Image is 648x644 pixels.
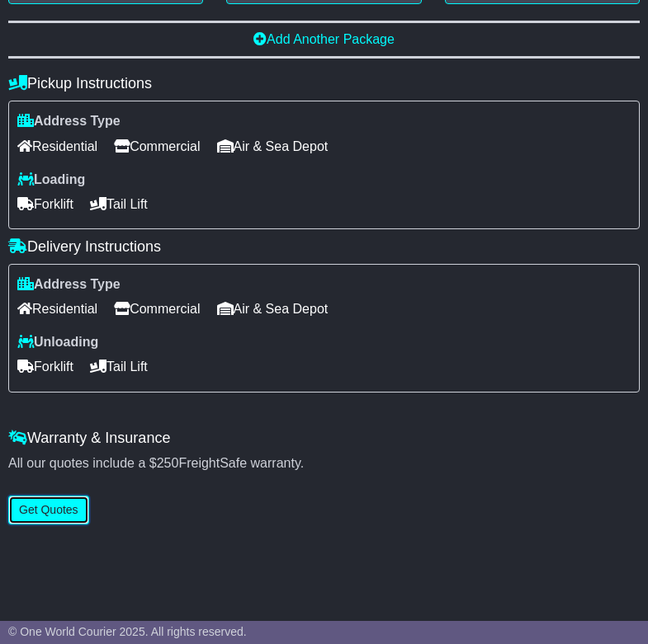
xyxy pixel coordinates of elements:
[17,191,73,217] span: Forklift
[17,354,73,379] span: Forklift
[157,456,179,470] span: 250
[17,334,98,350] label: Unloading
[8,496,89,524] button: Get Quotes
[90,191,148,217] span: Tail Lift
[17,113,121,129] label: Address Type
[217,296,329,322] span: Air & Sea Depot
[8,430,640,447] h4: Warranty & Insurance
[217,134,329,159] span: Air & Sea Depot
[8,455,640,471] div: All our quotes include a $ FreightSafe warranty.
[114,296,200,322] span: Commercial
[114,134,200,159] span: Commercial
[90,354,148,379] span: Tail Lift
[17,296,97,322] span: Residential
[17,276,121,292] label: Address Type
[8,75,640,92] h4: Pickup Instructions
[8,238,640,256] h4: Delivery Instructions
[17,134,97,159] span: Residential
[17,172,85,187] label: Loading
[8,625,247,638] span: © One World Courier 2025. All rights reserved.
[253,32,395,46] a: Add Another Package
